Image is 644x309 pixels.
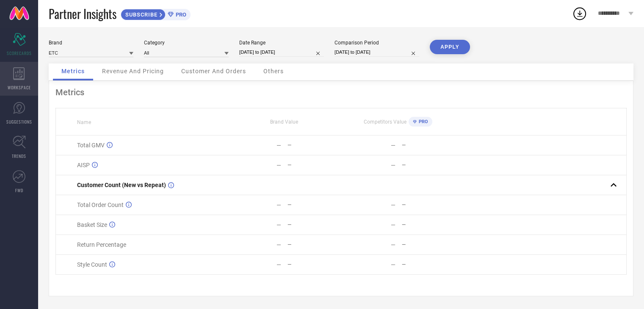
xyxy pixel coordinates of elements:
div: — [391,241,395,248]
span: SUGGESTIONS [6,119,32,125]
span: PRO [174,11,186,18]
div: Date Range [239,40,324,46]
div: — [276,142,281,149]
span: Competitors Value [364,119,406,125]
span: AISP [77,162,90,168]
div: — [391,261,395,268]
div: — [276,241,281,248]
div: — [276,201,281,208]
div: — [402,242,455,248]
input: Select date range [239,48,324,57]
a: SUBSCRIBEPRO [121,7,191,20]
div: — [276,221,281,228]
div: Category [144,40,229,46]
input: Select comparison period [334,48,419,57]
div: Brand [49,40,133,46]
span: PRO [417,119,428,124]
span: Basket Size [77,221,107,228]
span: Metrics [61,68,85,74]
div: Comparison Period [334,40,419,46]
span: Revenue And Pricing [102,68,164,74]
div: — [287,222,340,228]
div: Metrics [55,87,627,97]
div: Open download list [572,6,587,21]
div: — [287,262,340,268]
div: — [287,242,340,248]
div: — [391,221,395,228]
span: SCORECARDS [7,50,32,56]
div: — [276,261,281,268]
div: — [402,222,455,228]
div: — [402,162,455,168]
span: Customer Count (New vs Repeat) [77,182,166,188]
span: FWD [15,187,23,193]
span: Others [263,68,284,74]
div: — [276,162,281,168]
span: Return Percentage [77,241,126,248]
span: SUBSCRIBE [121,11,160,18]
span: WORKSPACE [8,84,31,91]
span: Partner Insights [49,5,116,22]
span: Total GMV [77,142,105,149]
span: Customer And Orders [181,68,246,74]
div: — [391,162,395,168]
span: Name [77,119,91,125]
div: — [402,202,455,208]
div: — [287,142,340,148]
div: — [287,202,340,208]
div: — [402,142,455,148]
span: Total Order Count [77,201,124,208]
div: — [391,142,395,149]
div: — [287,162,340,168]
div: — [402,262,455,268]
span: TRENDS [12,153,26,159]
span: Style Count [77,261,107,268]
span: Brand Value [270,119,298,125]
div: — [391,201,395,208]
button: APPLY [430,40,470,54]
